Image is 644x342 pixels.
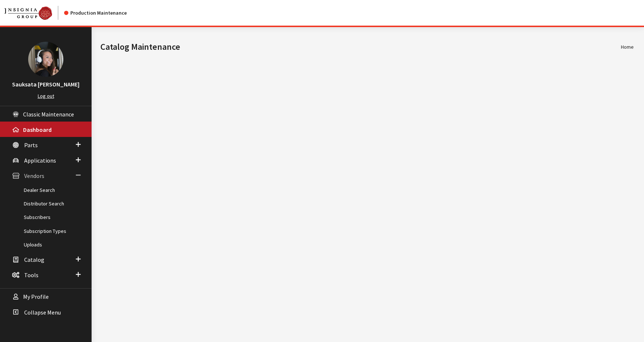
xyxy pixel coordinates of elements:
[621,43,634,51] li: Home
[23,111,74,118] span: Classic Maintenance
[64,9,127,17] div: Production Maintenance
[4,7,52,20] img: Catalog Maintenance
[24,256,44,263] span: Catalog
[24,309,61,316] span: Collapse Menu
[4,6,64,20] a: Insignia Group logo
[100,40,621,53] h1: Catalog Maintenance
[38,93,54,99] a: Log out
[24,271,38,279] span: Tools
[24,141,38,149] span: Parts
[7,80,84,89] h3: Sauksata [PERSON_NAME]
[23,293,49,301] span: My Profile
[23,126,52,133] span: Dashboard
[28,42,63,77] img: Sauksata Ozment
[24,172,44,180] span: Vendors
[24,157,56,164] span: Applications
